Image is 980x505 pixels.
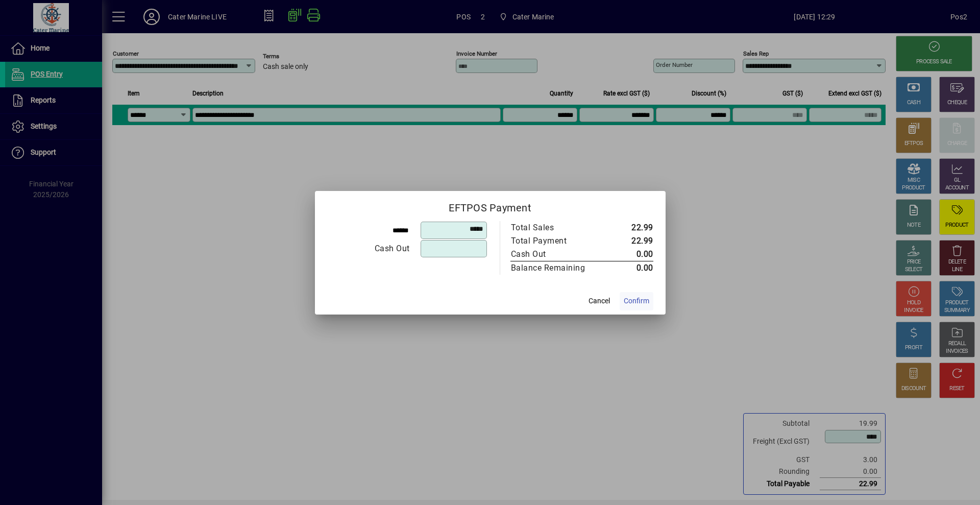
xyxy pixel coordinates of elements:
div: Cash Out [328,243,410,255]
button: Confirm [620,292,653,310]
div: Cash Out [511,248,597,260]
h2: EFTPOS Payment [315,191,666,221]
td: 0.00 [607,261,653,275]
td: Total Sales [510,221,607,234]
td: 22.99 [607,221,653,234]
td: 22.99 [607,234,653,248]
div: Balance Remaining [511,262,597,274]
button: Cancel [583,292,616,310]
span: Cancel [589,296,610,306]
span: Confirm [624,296,649,306]
td: Total Payment [510,234,607,248]
td: 0.00 [607,248,653,261]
